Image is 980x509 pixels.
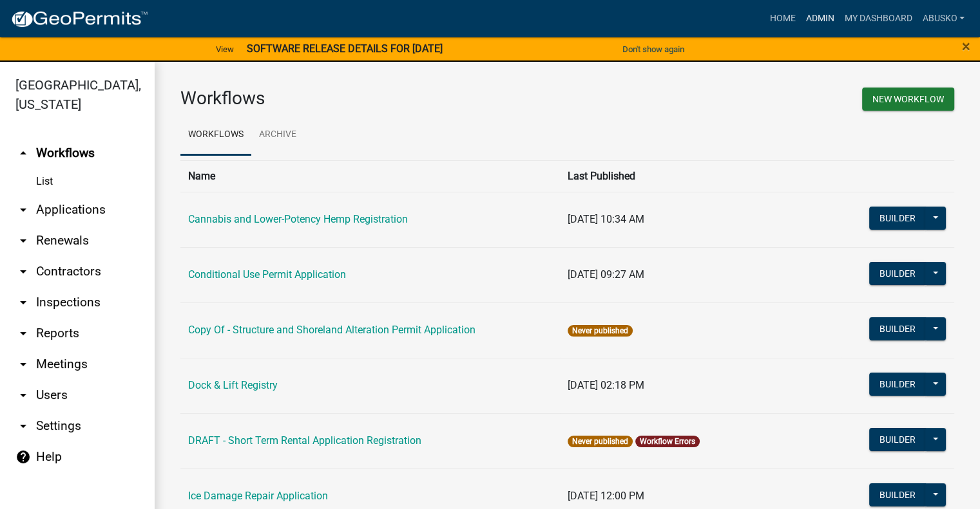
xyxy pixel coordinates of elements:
span: [DATE] 09:27 AM [568,268,644,281]
strong: SOFTWARE RELEASE DETAILS FOR [DATE] [247,42,443,55]
a: abusko [917,6,970,31]
i: arrow_drop_down [15,264,31,279]
i: arrow_drop_down [15,233,31,248]
i: arrow_drop_down [15,418,31,434]
i: help [15,449,31,465]
span: [DATE] 12:00 PM [568,490,644,502]
i: arrow_drop_up [15,145,31,161]
span: × [962,37,970,55]
i: arrow_drop_down [15,295,31,310]
button: Builder [869,207,926,230]
span: Never published [568,325,633,337]
button: Close [962,39,970,54]
span: [DATE] 10:34 AM [568,213,644,225]
span: Never published [568,436,633,447]
a: Cannabis and Lower-Potency Hemp Registration [188,213,408,225]
i: arrow_drop_down [15,202,31,217]
a: DRAFT - Short Term Rental Application Registration [188,434,421,447]
a: Dock & Lift Registry [188,379,278,391]
button: Don't show again [617,39,689,60]
a: Admin [800,6,839,31]
a: Conditional Use Permit Application [188,268,346,281]
button: Builder [869,262,926,285]
button: Builder [869,317,926,340]
span: [DATE] 02:18 PM [568,379,644,391]
th: Name [180,160,560,192]
a: Archive [251,115,304,156]
a: Workflows [180,115,251,156]
button: Builder [869,483,926,506]
button: New Workflow [862,88,954,111]
a: Copy Of - Structure and Shoreland Alteration Permit Application [188,324,476,336]
button: Builder [869,373,926,396]
a: Home [764,6,800,31]
a: Workflow Errors [640,437,695,446]
a: Ice Damage Repair Application [188,490,328,502]
h3: Workflows [180,88,558,109]
a: View [211,39,239,60]
i: arrow_drop_down [15,356,31,372]
button: Builder [869,428,926,451]
a: My Dashboard [839,6,917,31]
th: Last Published [560,160,841,192]
i: arrow_drop_down [15,326,31,341]
i: arrow_drop_down [15,387,31,403]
